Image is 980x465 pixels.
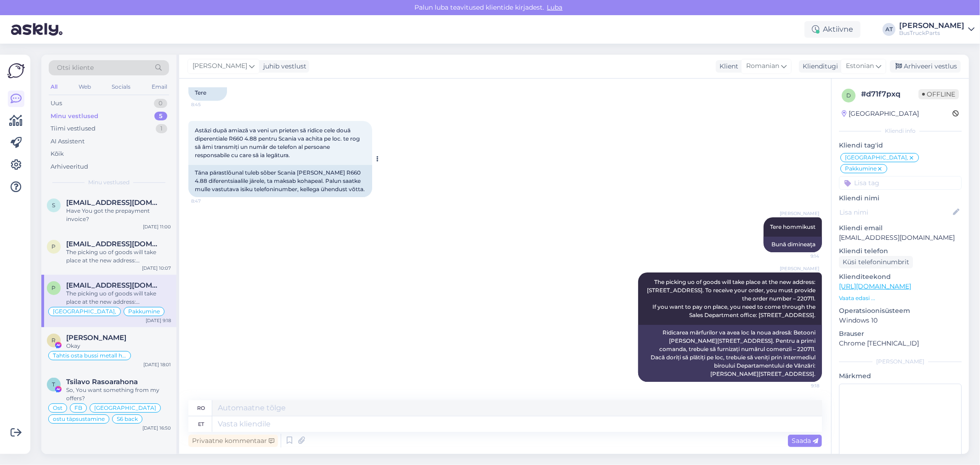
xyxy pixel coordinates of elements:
[77,81,93,93] div: Web
[839,256,913,268] div: Küsi telefoninumbrit
[716,62,738,71] div: Klient
[839,233,962,243] p: [EMAIL_ADDRESS][DOMAIN_NAME]
[839,316,962,325] p: Windows 10
[195,127,361,159] span: Astăzi după amiază va veni un prieten să ridice cele două diperentiale R660 4.88 pentru Scania va...
[142,265,171,272] div: [DATE] 10:07
[52,202,56,209] span: s
[785,382,819,389] span: 9:18
[156,124,167,133] div: 1
[845,155,908,160] span: [GEOGRAPHIC_DATA],
[764,237,822,252] div: Bună dimineaţa
[544,3,566,11] span: Luba
[66,207,171,223] div: Have You got the prepayment invoice?
[839,371,962,381] p: Märkmed
[66,198,162,207] span: szymonrafa134@gmail.com
[839,223,962,233] p: Kliendi email
[890,60,961,73] div: Arhiveeri vestlus
[66,281,162,289] span: prestenergy@gmail.com
[51,112,98,121] div: Minu vestlused
[74,405,82,411] span: FB
[51,137,85,146] div: AI Assistent
[770,223,816,230] span: Tere hommikust
[839,294,962,302] p: Vaata edasi ...
[143,361,171,368] div: [DATE] 18:01
[7,62,25,79] img: Askly Logo
[191,198,226,204] span: 8:47
[839,193,962,203] p: Kliendi nimi
[638,325,822,382] div: Ridicarea mărfurilor va avea loc la noua adresă: Betooni [PERSON_NAME][STREET_ADDRESS]. Pentru a ...
[785,253,819,260] span: 9:14
[110,81,132,93] div: Socials
[188,165,372,197] div: Täna pärastlõunal tuleb sõber Scania [PERSON_NAME] R660 4.88 diferentsiaalile järele, ta maksab k...
[260,62,306,71] div: juhib vestlust
[66,386,171,403] div: So, You want something from my offers?
[799,62,838,71] div: Klienditugi
[839,141,962,150] p: Kliendi tag'id
[188,435,278,447] div: Privaatne kommentaar
[780,210,819,217] span: [PERSON_NAME]
[53,309,116,314] span: [GEOGRAPHIC_DATA],
[193,61,247,71] span: [PERSON_NAME]
[839,176,962,190] input: Lisa tag
[146,317,171,324] div: [DATE] 9:18
[861,89,918,100] div: # d71f7pxq
[191,101,226,108] span: 8:45
[53,353,126,358] span: Tahtis osta bussi metall hinnaga
[51,99,62,108] div: Uus
[53,405,62,411] span: Ost
[88,178,130,187] span: Minu vestlused
[839,127,962,135] div: Kliendi info
[839,306,962,316] p: Operatsioonisüsteem
[899,29,964,37] div: BusTruckParts
[57,63,94,73] span: Otsi kliente
[647,278,817,318] span: The picking uo of goods will take place at the new address: [STREET_ADDRESS]. To receive your ord...
[188,85,227,101] div: Tere
[846,61,874,71] span: Estonian
[780,265,819,272] span: [PERSON_NAME]
[128,309,160,314] span: Pakkumine
[52,284,56,291] span: p
[846,92,851,99] span: d
[66,342,171,350] div: Okay
[839,272,962,282] p: Klienditeekond
[839,329,962,339] p: Brauser
[842,109,919,119] div: [GEOGRAPHIC_DATA]
[845,166,877,171] span: Pakkumine
[198,416,204,432] div: et
[53,416,105,422] span: ostu täpsustamine
[918,89,959,99] span: Offline
[94,405,156,411] span: [GEOGRAPHIC_DATA]
[150,81,169,93] div: Email
[883,23,895,36] div: AT
[66,248,171,265] div: The picking uo of goods will take place at the new address: [STREET_ADDRESS]. To receive your ord...
[117,416,138,422] span: S6 back
[839,207,951,217] input: Lisa nimi
[52,337,56,344] span: R
[66,289,171,306] div: The picking uo of goods will take place at the new address: [STREET_ADDRESS]. To receive your ord...
[899,22,964,29] div: [PERSON_NAME]
[839,357,962,366] div: [PERSON_NAME]
[839,282,911,290] a: [URL][DOMAIN_NAME]
[66,378,138,386] span: Tsilavo Rasoarahona
[49,81,59,93] div: All
[197,400,205,416] div: ro
[66,240,162,248] span: prestenergy@gmail.com
[839,339,962,348] p: Chrome [TECHNICAL_ID]
[51,149,64,159] div: Kõik
[52,381,56,388] span: T
[746,61,779,71] span: Romanian
[143,223,171,230] div: [DATE] 11:00
[804,21,861,38] div: Aktiivne
[142,425,171,431] div: [DATE] 16:50
[51,162,88,171] div: Arhiveeritud
[899,22,974,37] a: [PERSON_NAME]BusTruckParts
[839,246,962,256] p: Kliendi telefon
[154,99,167,108] div: 0
[52,243,56,250] span: p
[792,437,818,445] span: Saada
[66,334,126,342] span: Roman Skatskov
[154,112,167,121] div: 5
[51,124,96,133] div: Tiimi vestlused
